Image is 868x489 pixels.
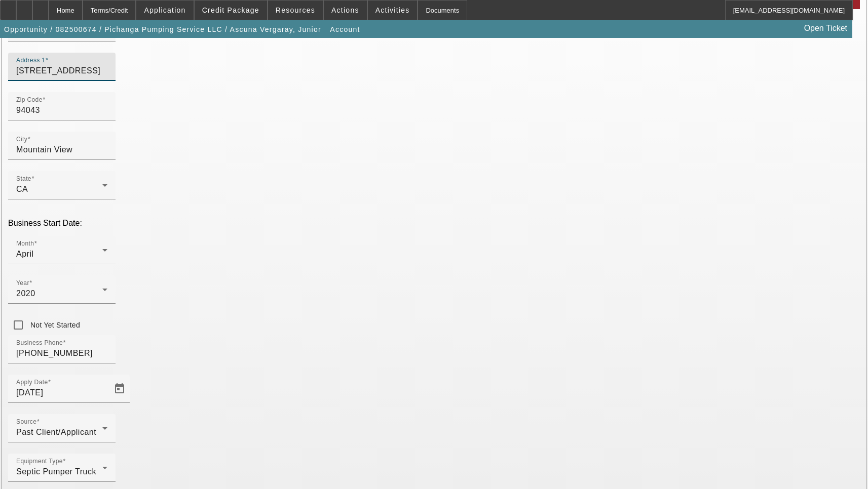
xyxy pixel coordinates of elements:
mat-label: Address 1 [16,57,45,64]
span: Activities [375,6,410,14]
a: Open Ticket [800,20,851,37]
span: April [16,250,34,258]
span: Resources [276,6,315,14]
mat-label: City [16,136,27,143]
span: Opportunity / 082500674 / Pichanga Pumping Service LLC / Ascuna Vergaray, Junior [4,25,321,33]
mat-label: Month [16,240,34,247]
button: Activities [368,1,418,20]
span: Application [144,6,185,14]
mat-label: Apply Date [16,379,48,386]
span: Actions [331,6,359,14]
button: Resources [268,1,323,20]
p: Business Start Date: [8,219,860,228]
button: Open calendar [109,379,130,399]
label: Not Yet Started [28,320,80,330]
span: Septic Pumper Truck [16,467,96,476]
button: Application [136,1,193,20]
mat-label: Business Phone [16,340,63,346]
mat-label: Equipment Type [16,458,63,465]
button: Actions [324,1,367,20]
mat-label: Zip Code [16,97,43,103]
span: Account [330,25,360,33]
span: 2020 [16,289,35,298]
span: Credit Package [202,6,259,14]
mat-label: Source [16,419,36,425]
mat-label: State [16,176,31,182]
button: Credit Package [195,1,267,20]
span: Past Client/Applicant [16,428,96,436]
mat-label: Year [16,280,29,287]
button: Account [327,20,362,38]
span: CA [16,185,28,193]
